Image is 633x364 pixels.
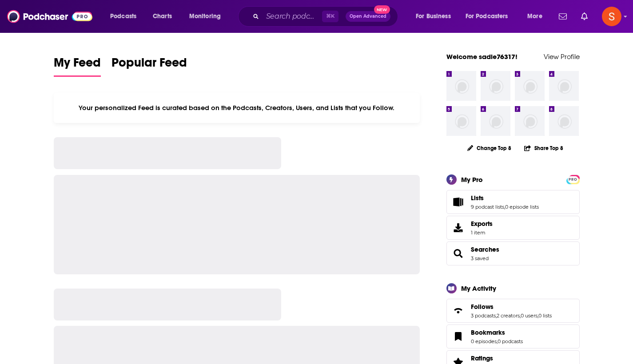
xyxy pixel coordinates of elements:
[450,330,467,343] a: Bookmarks
[549,106,579,136] img: missing-image.png
[461,284,496,293] div: My Activity
[515,71,545,101] img: missing-image.png
[505,204,539,210] a: 0 episode lists
[568,175,578,182] a: PRO
[498,338,523,344] a: 0 podcasts
[497,338,498,344] span: ,
[471,328,505,336] span: Bookmarks
[471,194,484,202] span: Lists
[104,9,148,24] button: open menu
[471,354,523,362] a: Ratings
[346,11,390,22] button: Open AdvancedNew
[471,255,489,261] a: 3 saved
[471,220,493,228] span: Exports
[460,9,521,24] button: open menu
[247,6,406,27] div: Search podcasts, credits, & more...
[555,9,570,24] a: Show notifications dropdown
[471,204,504,210] a: 9 podcast lists
[471,328,523,336] a: Bookmarks
[111,55,187,77] a: Popular Feed
[471,313,496,319] a: 3 podcasts
[520,313,521,319] span: ,
[446,324,580,348] span: Bookmarks
[446,216,580,240] a: Exports
[183,9,232,24] button: open menu
[481,71,510,101] img: missing-image.png
[496,313,497,319] span: ,
[450,305,467,317] a: Follows
[549,71,579,101] img: missing-image.png
[521,9,553,24] button: open menu
[471,194,539,202] a: Lists
[538,313,552,319] a: 0 lists
[450,222,467,234] span: Exports
[322,11,338,22] span: ⌘ K
[189,10,221,23] span: Monitoring
[471,338,497,344] a: 0 episodes
[350,14,386,19] span: Open Advanced
[416,10,451,23] span: For Business
[450,247,467,260] a: Searches
[263,9,322,24] input: Search podcasts, credits, & more...
[471,229,493,236] span: 1 item
[450,196,467,208] a: Lists
[602,7,621,26] span: Logged in as sadie76317
[568,176,578,183] span: PRO
[7,8,92,25] img: Podchaser - Follow, Share and Rate Podcasts
[410,9,462,24] button: open menu
[515,106,545,136] img: missing-image.png
[471,303,552,311] a: Follows
[446,190,580,214] span: Lists
[602,7,621,26] img: User Profile
[153,10,172,23] span: Charts
[446,71,476,101] img: missing-image.png
[544,52,580,61] a: View Profile
[374,5,390,14] span: New
[147,9,177,24] a: Charts
[497,313,520,319] a: 2 creators
[521,313,537,319] a: 0 users
[481,106,510,136] img: missing-image.png
[446,299,580,323] span: Follows
[461,175,483,184] div: My Pro
[527,10,542,23] span: More
[577,9,591,24] a: Show notifications dropdown
[110,10,136,23] span: Podcasts
[446,241,580,265] span: Searches
[471,245,499,253] a: Searches
[504,204,505,210] span: ,
[471,303,494,311] span: Follows
[54,55,101,75] span: My Feed
[524,139,564,157] button: Share Top 8
[471,354,493,362] span: Ratings
[54,93,420,123] div: Your personalized Feed is curated based on the Podcasts, Creators, Users, and Lists that you Follow.
[54,55,101,77] a: My Feed
[602,7,621,26] button: Show profile menu
[466,10,508,23] span: For Podcasters
[446,52,518,61] a: Welcome sadie76317!
[111,55,187,75] span: Popular Feed
[446,106,476,136] img: missing-image.png
[537,313,538,319] span: ,
[462,142,517,154] button: Change Top 8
